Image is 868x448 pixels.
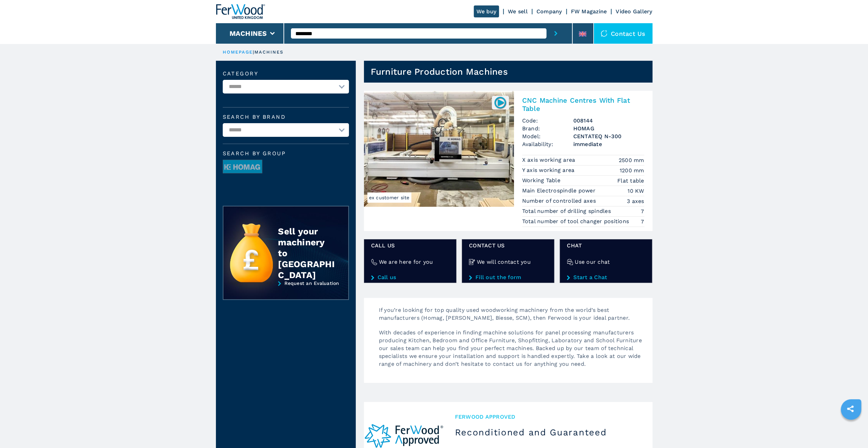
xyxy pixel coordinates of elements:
[455,413,642,421] span: Ferwood Approved
[594,23,652,44] div: Contact us
[223,49,253,55] a: HOMEPAGE
[522,207,613,215] p: Total number of drilling spindles
[278,226,335,280] div: Sell your machinery to [GEOGRAPHIC_DATA]
[371,242,449,249] span: Call us
[223,71,349,76] label: Category
[573,140,644,148] span: immediate
[573,117,644,125] h3: 008144
[616,8,652,15] a: Video Gallery
[223,114,349,120] label: Search by brand
[522,96,644,113] h2: CNC Machine Centres With Flat Table
[522,140,573,148] span: Availability:
[567,274,645,280] a: Start a Chat
[254,49,284,55] p: machines
[455,427,642,438] h3: Reconditioned and Guaranteed
[477,258,531,266] h4: We will contact you
[469,259,475,265] img: We will contact you
[575,258,610,266] h4: Use our chat
[522,167,576,174] p: Y axis working area
[372,329,652,375] p: With decades of experience in finding machine solutions for panel processing manufacturers produc...
[522,187,598,194] p: Main Electrospindle power
[367,192,411,203] span: ex customer site
[619,156,644,164] em: 2500 mm
[216,4,265,19] img: Ferwood
[573,125,644,132] h3: HOMAG
[522,197,598,205] p: Number of controlled axes
[469,274,547,280] a: Fill out the form
[469,242,547,249] span: CONTACT US
[627,197,644,205] em: 3 axes
[223,160,262,174] img: image
[371,66,508,77] h1: Furniture Production Machines
[620,167,644,174] em: 1200 mm
[536,8,562,15] a: Company
[364,91,652,231] a: CNC Machine Centres With Flat Table HOMAG CENTATEQ N-300ex customer site008144CNC Machine Centres...
[379,258,433,266] h4: We are here for you
[628,187,644,195] em: 10 KW
[601,30,607,37] img: Contact us
[522,218,631,225] p: Total number of tool changer positions
[573,132,644,140] h3: CENTATEQ N-300
[474,5,499,17] a: We buy
[371,259,377,265] img: We are here for you
[522,156,577,164] p: X axis working area
[839,417,863,443] iframe: Chat
[372,306,652,329] p: If you’re looking for top quality used woodworking machinery from the world’s best manufacturers ...
[641,218,644,226] em: 7
[508,8,528,15] a: We sell
[229,29,267,38] button: Machines
[371,274,449,280] a: Call us
[617,177,644,185] em: Flat table
[364,91,514,207] img: CNC Machine Centres With Flat Table HOMAG CENTATEQ N-300
[641,207,644,215] em: 7
[223,151,349,156] span: Search by group
[522,117,573,125] span: Code:
[253,49,254,55] span: |
[494,96,507,109] img: 008144
[571,8,607,15] a: FW Magazine
[546,23,565,44] button: submit-button
[522,177,562,184] p: Working Table
[842,400,859,417] a: sharethis
[567,242,645,249] span: CHAT
[223,280,349,305] a: Request an Evaluation
[567,259,573,265] img: Use our chat
[522,125,573,132] span: Brand:
[522,132,573,140] span: Model:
